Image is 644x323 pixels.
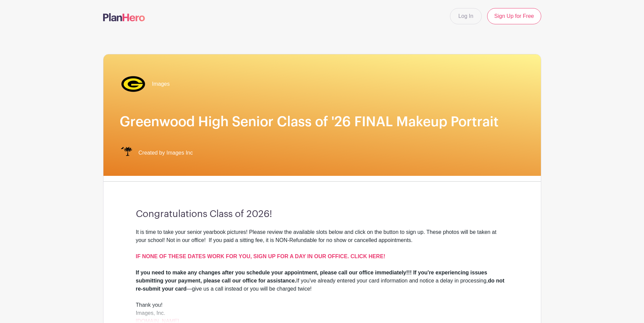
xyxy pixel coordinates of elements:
[136,253,385,259] a: IF NONE OF THESE DATES WORK FOR YOU, SIGN UP FOR A DAY IN OUR OFFICE. CLICK HERE!
[139,149,193,157] span: Created by Images Inc
[120,71,147,98] img: greenwood%20transp.%20(1).png
[103,13,145,21] img: logo-507f7623f17ff9eddc593b1ce0a138ce2505c220e1c5a4e2b4648c50719b7d32.svg
[450,8,482,24] a: Log In
[136,270,487,284] strong: If you need to make any changes after you schedule your appointment, please call our office immed...
[136,228,508,269] div: It is time to take your senior yearbook pictures! Please review the available slots below and cli...
[136,278,505,292] strong: do not re-submit your card
[136,301,508,309] div: Thank you!
[136,209,508,220] h3: Congratulations Class of 2026!
[136,269,508,293] div: If you've already entered your card information and notice a delay in processing, —give us a call...
[487,8,541,24] a: Sign Up for Free
[120,114,525,130] h1: Greenwood High Senior Class of '26 FINAL Makeup Portrait
[152,80,170,88] span: Images
[120,146,133,160] img: IMAGES%20logo%20transparenT%20PNG%20s.png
